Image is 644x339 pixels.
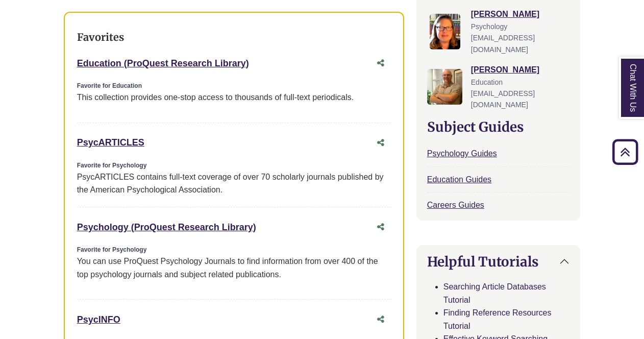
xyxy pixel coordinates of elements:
div: Favorite for Education [77,81,391,91]
button: Share this database [370,310,391,329]
a: Psychology (ProQuest Research Library) [77,222,256,232]
h3: Favorites [77,31,391,43]
div: PsycARTICLES contains full-text coverage of over 70 scholarly journals published by the American ... [77,171,391,197]
a: Searching Article Databases Tutorial [443,282,546,304]
span: Education [471,78,503,86]
span: Psychology [471,22,508,31]
img: Nathan Farley [427,69,462,105]
p: This collection provides one-stop access to thousands of full-text periodicals. [77,91,391,104]
a: PsycARTICLES [77,137,144,148]
a: PsycINFO [77,314,120,325]
button: Share this database [370,54,391,73]
a: [PERSON_NAME] [471,65,539,74]
a: Careers Guides [427,201,484,209]
a: Back to Top [609,145,641,159]
a: Education (ProQuest Research Library) [77,58,249,68]
span: [EMAIL_ADDRESS][DOMAIN_NAME] [471,34,535,53]
a: [PERSON_NAME] [471,10,539,18]
h2: Subject Guides [427,119,570,135]
button: Helpful Tutorials [417,246,580,278]
img: Jessica Moore [430,14,460,50]
p: You can use ProQuest Psychology Journals to find information from over 400 of the top psychology ... [77,255,391,281]
a: Finding Reference Resources Tutorial [443,308,552,330]
a: Education Guides [427,175,491,184]
a: Psychology Guides [427,149,497,158]
div: Favorite for Psychology [77,245,391,255]
button: Share this database [370,217,391,237]
button: Share this database [370,133,391,153]
div: Favorite for Psychology [77,161,391,171]
span: [EMAIL_ADDRESS][DOMAIN_NAME] [471,89,535,109]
